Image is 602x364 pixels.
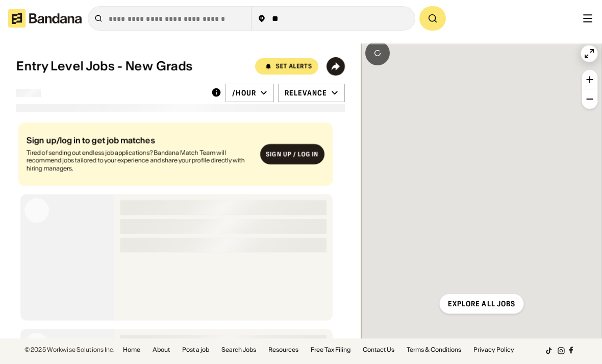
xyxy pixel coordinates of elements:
a: Search Jobs [221,347,256,353]
img: Bandana logotype [8,9,82,28]
a: Resources [268,347,298,353]
a: Post a job [182,347,209,353]
div: Set Alerts [275,63,312,69]
a: Terms & Conditions [407,347,461,353]
a: About [153,347,170,353]
a: Home [123,347,140,353]
div: Sign up / Log in [266,150,318,158]
div: Sign up/log in to get job matches [27,136,252,144]
a: Free Tax Filing [311,347,350,353]
div: Entry Level Jobs - New Grads [16,59,193,74]
a: Contact Us [363,347,394,353]
div: /hour [232,88,256,98]
a: Privacy Policy [473,347,514,353]
div: Relevance [285,88,327,98]
div: Tired of sending out endless job applications? Bandana Match Team will recommend jobs tailored to... [27,149,252,173]
div: Explore all jobs [448,300,516,307]
div: © 2025 Workwise Solutions Inc. [24,347,115,353]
